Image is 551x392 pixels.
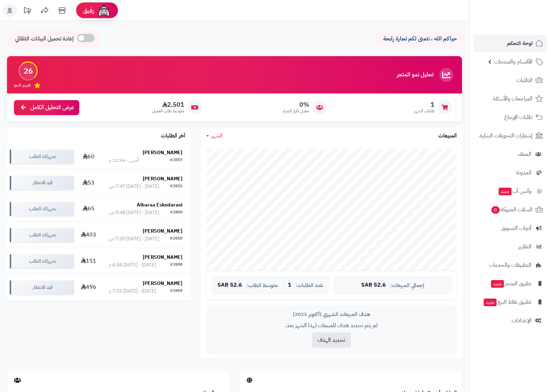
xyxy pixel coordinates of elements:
[10,150,74,164] div: نجهزلك الطلب
[499,188,512,195] span: جديد
[109,235,159,242] div: [DATE] - [DATE] 7:20 ص
[18,3,36,19] a: تحديثات المنصة
[518,149,531,159] span: العملاء
[489,260,531,270] span: التطبيقات والخدمات
[283,101,309,108] span: 0%
[483,297,531,307] span: تطبيق نقاط البيع
[217,282,242,288] span: 52.6 SAR
[414,108,434,114] span: طلبات الشهر
[474,146,547,163] a: العملاء
[10,202,74,216] div: نجهزلك الطلب
[501,223,531,233] span: أدوات التسويق
[474,294,547,310] a: تطبيق نقاط البيعجديد
[109,157,139,164] div: أمس - 11:56 م
[491,206,500,214] span: 0
[516,75,533,85] span: الطلبات
[474,90,547,107] a: المراجعات والأسئلة
[474,220,547,236] a: أدوات التسويق
[77,170,100,196] td: 53
[380,35,457,43] p: حياكم الله ، نتمنى لكم تجارة رابحة
[30,104,74,112] span: عرض التحليل الكامل
[170,157,183,164] div: #2817
[507,38,533,48] span: لوحة التحكم
[479,131,533,141] span: إشعارات التحويلات البنكية
[474,201,547,218] a: السلات المتروكة0
[212,311,451,318] div: هدف المبيعات الشهري (أكتوبر 2025)
[10,254,74,268] div: نجهزلك الطلب
[494,57,533,67] span: الأقسام والمنتجات
[170,288,183,295] div: #2804
[77,196,100,222] td: 65
[143,280,183,287] strong: [PERSON_NAME]
[10,280,74,294] div: قيد الانتظار
[474,35,547,52] a: لوحة التحكم
[170,262,183,269] div: #2808
[109,209,159,216] div: [DATE] - [DATE] 9:48 ص
[474,164,547,181] a: المدونة
[474,72,547,89] a: الطلبات
[109,288,156,295] div: [DATE] - [DATE] 7:01 م
[77,274,100,300] td: 496
[282,282,284,288] span: |
[474,257,547,273] a: التطبيقات والخدمات
[312,332,351,348] button: تحديد الهدف
[211,131,223,140] span: الشهر
[161,133,185,139] h3: آخر الطلبات
[484,299,497,306] span: جديد
[152,101,184,108] span: 2,501
[504,5,544,20] img: logo-2.png
[491,205,533,214] span: السلات المتروكة
[15,35,74,43] span: إعادة تحميل البيانات التلقائي
[170,235,183,242] div: #2810
[143,149,183,156] strong: [PERSON_NAME]
[512,316,531,325] span: الإعدادات
[397,72,433,78] h3: تحليل نمو المتجر
[414,101,434,108] span: 1
[498,186,531,196] span: وآتس آب
[474,312,547,329] a: الإعدادات
[170,183,183,190] div: #2815
[170,209,183,216] div: #2809
[438,133,457,139] h3: المبيعات
[143,227,183,235] strong: [PERSON_NAME]
[516,168,531,178] span: المدونة
[14,82,31,88] span: تقييم النمو
[109,183,159,190] div: [DATE] - [DATE] 7:47 ص
[77,248,100,274] td: 151
[10,176,74,190] div: قيد الانتظار
[504,112,533,122] span: طلبات الإرجاع
[283,108,309,114] span: معدل تكرار الشراء
[77,144,100,169] td: 60
[296,282,323,288] span: عدد الطلبات:
[143,175,183,182] strong: [PERSON_NAME]
[212,322,451,330] p: لم يتم تحديد هدف للمبيعات لهذا الشهر بعد.
[474,238,547,255] a: التقارير
[10,228,74,242] div: نجهزلك الطلب
[474,127,547,144] a: إشعارات التحويلات البنكية
[206,132,223,140] a: الشهر
[490,279,531,288] span: تطبيق المتجر
[137,201,183,209] strong: Albaraa Eskndarani
[109,262,156,269] div: [DATE] - [DATE] 6:04 م
[152,108,184,114] span: متوسط طلب العميل
[493,94,533,104] span: المراجعات والأسئلة
[246,282,278,288] span: متوسط الطلب:
[474,183,547,199] a: وآتس آبجديد
[390,282,424,288] span: إجمالي المبيعات:
[474,275,547,292] a: تطبيق المتجرجديد
[518,242,531,251] span: التقارير
[361,282,386,288] span: 52.6 SAR
[14,100,79,115] a: عرض التحليل الكامل
[474,109,547,126] a: طلبات الإرجاع
[143,254,183,261] strong: [PERSON_NAME]
[83,6,94,15] span: رفيق
[77,222,100,248] td: 403
[97,3,111,17] img: ai-face.png
[288,282,291,288] span: 1
[491,280,504,288] span: جديد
